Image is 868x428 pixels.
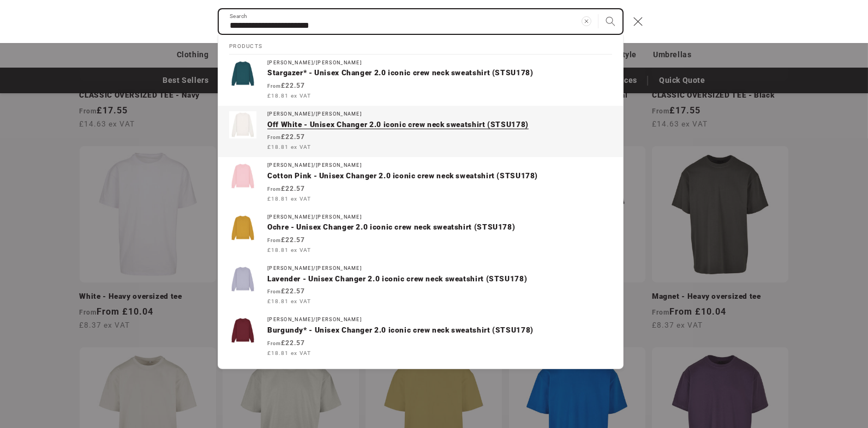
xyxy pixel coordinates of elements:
span: £18.81 ex VAT [267,349,311,357]
div: [PERSON_NAME]/[PERSON_NAME] [267,214,612,220]
a: [PERSON_NAME]/[PERSON_NAME]Black* - Unisex Changer 2.0 iconic crew neck sweatshirt (STSU178) From... [218,363,623,414]
strong: £22.57 [267,133,305,141]
div: [PERSON_NAME]/[PERSON_NAME] [267,111,612,117]
p: Off White - Unisex Changer 2.0 iconic crew neck sweatshirt (STSU178) [267,120,612,130]
a: [PERSON_NAME]/[PERSON_NAME]Off White - Unisex Changer 2.0 iconic crew neck sweatshirt (STSU178) F... [218,106,623,157]
a: [PERSON_NAME]/[PERSON_NAME]Stargazer* - Unisex Changer 2.0 iconic crew neck sweatshirt (STSU178) ... [218,55,623,106]
span: From [267,83,281,89]
span: From [267,238,281,243]
img: Unisex Changer 2.0 iconic crew neck sweatshirt (STSU178) [229,60,256,87]
p: Lavender - Unisex Changer 2.0 iconic crew neck sweatshirt (STSU178) [267,274,612,284]
a: [PERSON_NAME]/[PERSON_NAME]Cotton Pink - Unisex Changer 2.0 iconic crew neck sweatshirt (STSU178)... [218,157,623,208]
span: £18.81 ex VAT [267,297,311,305]
span: £18.81 ex VAT [267,195,311,203]
img: Unisex Changer 2.0 iconic crew neck sweatshirt (STSU178) [229,111,256,138]
span: From [267,341,281,346]
div: [PERSON_NAME]/[PERSON_NAME] [267,162,612,168]
a: [PERSON_NAME]/[PERSON_NAME]Ochre - Unisex Changer 2.0 iconic crew neck sweatshirt (STSU178) From£... [218,209,623,260]
p: Ochre - Unisex Changer 2.0 iconic crew neck sweatshirt (STSU178) [267,222,612,232]
h2: Products [229,35,612,55]
button: Clear search term [574,9,598,33]
img: Unisex Changer 2.0 iconic crew neck sweatshirt (STSU178) [229,162,256,190]
div: [PERSON_NAME]/[PERSON_NAME] [267,266,612,272]
div: [PERSON_NAME]/[PERSON_NAME] [267,60,612,66]
strong: £22.57 [267,339,305,347]
strong: £22.57 [267,82,305,89]
span: From [267,289,281,294]
span: £18.81 ex VAT [267,143,311,151]
div: [PERSON_NAME]/[PERSON_NAME] [267,317,612,323]
p: Cotton Pink - Unisex Changer 2.0 iconic crew neck sweatshirt (STSU178) [267,171,612,181]
button: Search [598,9,622,33]
p: Burgundy* - Unisex Changer 2.0 iconic crew neck sweatshirt (STSU178) [267,325,612,335]
span: From [267,186,281,192]
strong: £22.57 [267,287,305,295]
iframe: Chat Widget [813,376,868,428]
a: [PERSON_NAME]/[PERSON_NAME]Lavender - Unisex Changer 2.0 iconic crew neck sweatshirt (STSU178) Fr... [218,260,623,311]
img: Unisex Changer 2.0 iconic crew neck sweatshirt (STSU178) [229,266,256,293]
strong: £22.57 [267,185,305,192]
div: [PERSON_NAME]/[PERSON_NAME] [267,369,612,375]
span: £18.81 ex VAT [267,246,311,254]
img: Unisex Changer 2.0 iconic crew neck sweatshirt (STSU178) [229,214,256,242]
button: Close [626,10,650,34]
span: From [267,135,281,140]
strong: £22.57 [267,236,305,244]
span: £18.81 ex VAT [267,92,311,100]
p: Stargazer* - Unisex Changer 2.0 iconic crew neck sweatshirt (STSU178) [267,68,612,78]
img: Unisex Changer 2.0 iconic crew neck sweatshirt (STSU178) [229,369,256,396]
img: Unisex Changer 2.0 iconic crew neck sweatshirt (STSU178) [229,317,256,344]
a: [PERSON_NAME]/[PERSON_NAME]Burgundy* - Unisex Changer 2.0 iconic crew neck sweatshirt (STSU178) F... [218,311,623,363]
